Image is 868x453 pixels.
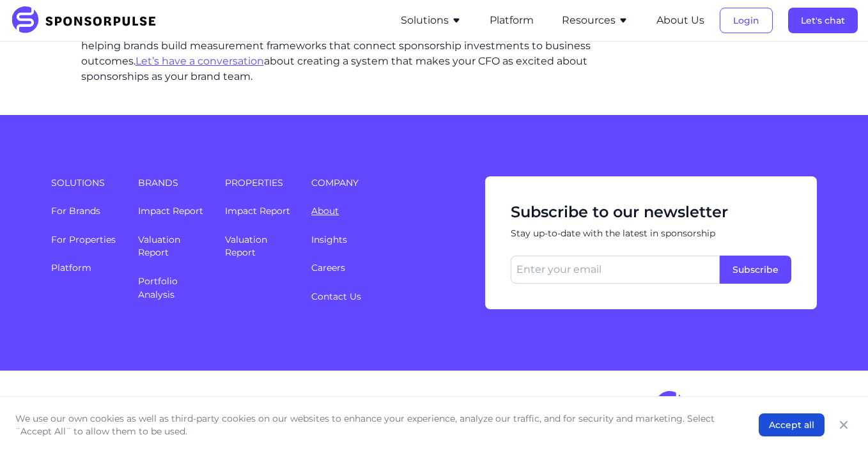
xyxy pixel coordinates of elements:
a: Platform [51,262,91,273]
a: About [311,205,339,217]
a: Careers [311,262,345,273]
iframe: Chat Widget [804,392,868,453]
a: Portfolio Analysis [138,275,178,300]
a: Insights [311,234,347,245]
img: SponsorPulse [10,6,166,35]
button: Platform [490,13,534,28]
img: SponsorPulse [654,391,817,420]
a: Valuation Report [225,234,267,259]
a: Valuation Report [138,234,180,259]
button: Subscribe [720,256,791,284]
a: For Brands [51,205,100,217]
a: Impact Report [138,205,203,217]
p: We use our own cookies as well as third-party cookies on our websites to enhance your experience,... [15,412,733,438]
a: Let’s have a conversation [136,55,264,67]
p: Ready to transform how your organization measures sponsorship success? Our team specializes in he... [81,23,608,84]
button: Let's chat [788,8,858,33]
span: Subscribe to our newsletter [511,202,791,222]
span: Solutions [51,176,123,189]
button: Solutions [401,13,461,28]
a: Platform [490,15,534,26]
button: Login [720,8,773,33]
input: Enter your email [511,256,720,284]
a: For Properties [51,234,116,245]
a: About Us [656,15,704,26]
a: Let's chat [788,15,858,26]
a: Impact Report [225,205,290,217]
a: Contact Us [311,291,361,302]
button: Resources [562,13,628,28]
span: Properties [225,176,297,189]
a: Login [720,15,773,26]
button: Accept all [759,413,825,436]
span: Brands [138,176,210,189]
button: About Us [656,13,704,28]
span: Company [311,176,470,189]
span: Stay up-to-date with the latest in sponsorship [511,227,791,240]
